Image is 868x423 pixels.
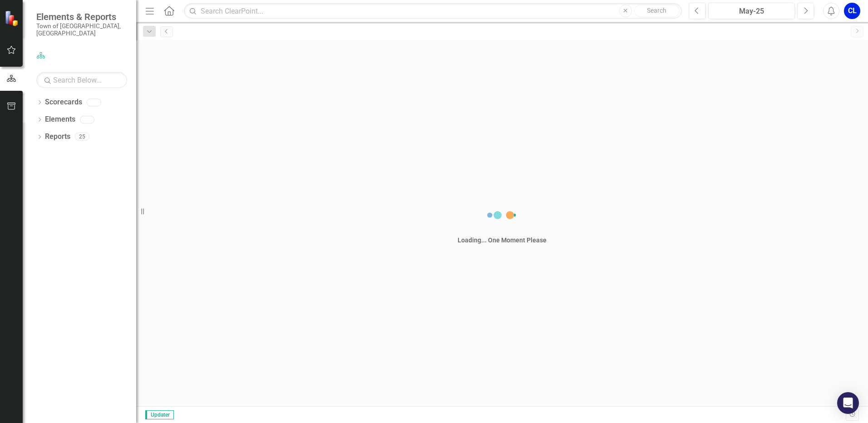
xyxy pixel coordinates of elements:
[45,97,82,108] a: Scorecards
[458,236,547,245] div: Loading... One Moment Please
[5,10,20,26] img: ClearPoint Strategy
[45,114,75,125] a: Elements
[36,22,127,37] small: Town of [GEOGRAPHIC_DATA], [GEOGRAPHIC_DATA]
[75,133,89,141] div: 25
[184,3,682,19] input: Search ClearPoint...
[844,3,860,19] button: CL
[647,7,666,14] span: Search
[36,72,127,88] input: Search Below...
[145,410,174,419] span: Updater
[837,392,859,414] div: Open Intercom Messenger
[45,132,70,142] a: Reports
[708,3,795,19] button: May-25
[711,6,792,17] div: May-25
[634,5,680,17] button: Search
[36,11,127,22] span: Elements & Reports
